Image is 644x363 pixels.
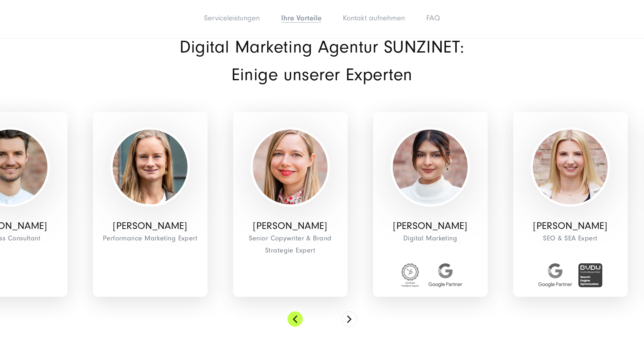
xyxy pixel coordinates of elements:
a: Ihre Vorteile [281,14,322,22]
h2: Einige unserer Experten [179,64,465,85]
a: FAQ [426,14,440,22]
img: Srishti Srivastava - Digital Marketing Manager - SUNZINET [393,130,468,204]
span: Performance Marketing Expert [98,232,203,245]
span: Senior Copywriter & Brand Strategie Expert [238,232,343,257]
h2: Digital Marketing Agentur SUNZINET: [179,36,465,58]
span: Digital Marketing [378,232,483,245]
img: Google Partner Agentur - Digitalagentur für Digital Marketing und Strategie SUNZINET [428,263,462,287]
span: SEO & SEA Expert [518,232,623,245]
img: Birte Magenheimer - Senior Copywriter - SUNZINET [253,130,328,204]
img: Sonja Caprasse - Digital Marketing Manager - SUNZINET [533,130,608,204]
a: Kontakt aufnehmen [343,14,405,22]
img: Certified HubSpot Expert - HubSpot Consulting and Implementation agency SUNZINET [398,263,422,287]
img: Google Partner Agentur - Digitalagentur für Digital Marketing und Strategie SUNZINET [538,263,572,287]
p: [PERSON_NAME] [98,220,203,232]
p: [PERSON_NAME] [378,220,483,232]
p: [PERSON_NAME] [518,220,623,232]
a: Serviceleistungen [204,14,260,22]
img: Regina-Wirtz- Performance Marketing Manager - SUNZINET GmbH [113,130,188,204]
img: BVDW Fachkräftezertifikat - Digitalagentur SUNZINET [578,263,602,287]
p: [PERSON_NAME] [238,220,343,232]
